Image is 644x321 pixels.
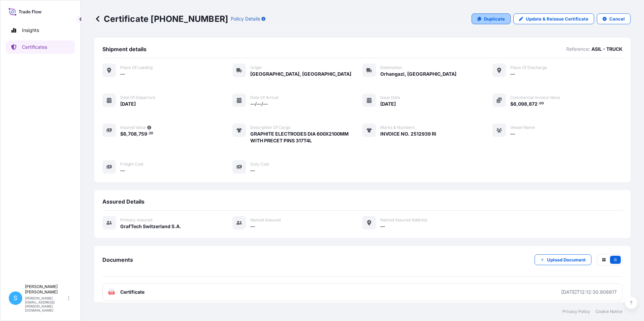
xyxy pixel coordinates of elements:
[510,131,515,137] span: —
[120,132,123,136] span: $
[126,132,128,136] span: ,
[472,13,511,24] a: Duplicate
[595,309,622,314] a: Cookie Notice
[609,15,625,22] p: Cancel
[102,283,622,301] a: PDFCertificate[DATE]T12:12:30.908817
[539,102,544,105] span: 00
[513,102,516,106] span: 6
[137,132,138,136] span: ,
[250,167,255,174] span: —
[510,125,535,130] span: Vessel Name
[562,309,590,314] a: Privacy Policy
[250,162,269,167] span: Duty Cost
[250,223,255,230] span: —
[510,71,515,77] span: —
[148,132,149,135] span: .
[380,65,402,70] span: Destination
[566,46,590,52] p: Reference:
[25,296,67,312] p: [PERSON_NAME][EMAIL_ADDRESS][PERSON_NAME][DOMAIN_NAME]
[250,101,268,107] span: —/—/—
[6,40,75,54] a: Certificates
[22,27,39,34] p: Insights
[120,95,155,100] span: Date of departure
[120,101,136,107] span: [DATE]
[149,132,153,135] span: 20
[380,71,456,77] span: Orhangazi, [GEOGRAPHIC_DATA]
[516,102,518,106] span: ,
[547,256,586,263] p: Upload Document
[380,131,436,137] span: INVOICE NO. 2512939 RI
[380,95,400,100] span: Issue Date
[120,65,153,70] span: Place of Loading
[535,254,591,265] button: Upload Document
[527,102,529,106] span: ,
[484,15,505,22] p: Duplicate
[529,102,538,106] span: 872
[380,217,427,223] span: Named Assured Address
[510,102,513,106] span: $
[138,132,147,136] span: 759
[25,284,67,295] p: [PERSON_NAME] [PERSON_NAME]
[250,95,279,100] span: Date of arrival
[120,223,181,230] span: GrafTech Switzerland S.A.
[538,102,539,105] span: .
[120,289,144,295] span: Certificate
[102,46,147,52] span: Shipment details
[6,24,75,37] a: Insights
[250,217,281,223] span: Named Assured
[250,65,262,70] span: Origin
[123,132,126,136] span: 6
[591,46,622,52] p: ASIL - TRUCK
[231,15,260,22] p: Policy Details
[510,95,560,100] span: Commercial Invoice Value
[120,125,146,130] span: Insured Value
[120,71,125,77] span: —
[250,71,351,77] span: [GEOGRAPHIC_DATA], [GEOGRAPHIC_DATA]
[518,102,527,106] span: 098
[22,44,47,50] p: Certificates
[109,292,114,294] text: PDF
[250,131,350,144] span: GRAPHITE ELECTRODES DIA 600X2100MM WITH PRECET PINS 317T4L
[120,162,143,167] span: Freight Cost
[102,198,144,205] span: Assured Details
[597,13,631,24] button: Cancel
[561,289,617,295] div: [DATE]T12:12:30.908817
[120,167,125,174] span: —
[513,13,594,24] a: Update & Reissue Certificate
[13,295,18,301] span: S
[94,13,228,24] p: Certificate [PHONE_NUMBER]
[380,125,415,130] span: Marks & Numbers
[526,15,588,22] p: Update & Reissue Certificate
[380,223,385,230] span: —
[128,132,137,136] span: 708
[250,125,290,130] span: Description of cargo
[120,217,152,223] span: Primary assured
[102,256,133,263] span: Documents
[510,65,547,70] span: Place of discharge
[380,101,396,107] span: [DATE]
